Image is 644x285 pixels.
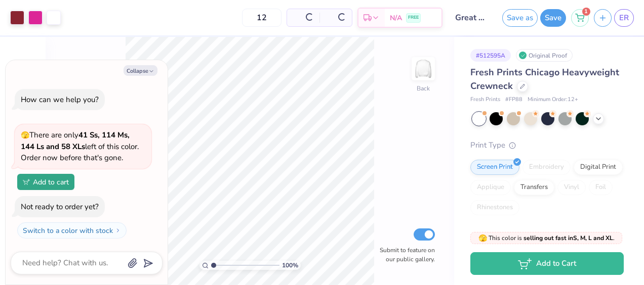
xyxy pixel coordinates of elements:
[470,96,500,104] span: Fresh Prints
[589,180,613,195] div: Foil
[282,261,298,270] span: 100 %
[23,179,30,185] img: Add to cart
[21,202,99,212] div: Not ready to order yet?
[124,65,157,76] button: Collapse
[21,130,130,152] strong: 41 Ss, 114 Ms, 144 Ls and 58 XLs
[528,96,578,104] span: Minimum Order: 12 +
[17,174,74,190] button: Add to cart
[505,96,522,104] span: # FP88
[470,49,511,62] div: # 512595A
[582,8,590,16] span: 1
[524,234,613,242] strong: selling out fast in S, M, L and XL
[448,8,497,28] input: Untitled Design
[21,130,29,140] span: 🫣
[522,160,571,175] div: Embroidery
[17,222,127,239] button: Switch to a color with stock
[417,84,430,93] div: Back
[413,59,433,79] img: Back
[390,13,402,23] span: N/A
[478,233,487,243] span: 🫣
[470,160,519,175] div: Screen Print
[470,180,511,195] div: Applique
[514,180,554,195] div: Transfers
[619,12,629,24] span: ER
[478,233,615,243] span: This color is .
[470,66,619,92] span: Fresh Prints Chicago Heavyweight Crewneck
[21,94,99,105] div: How can we help you?
[502,9,538,27] button: Save as
[516,49,573,62] div: Original Proof
[614,9,634,27] a: ER
[470,252,624,275] button: Add to Cart
[374,246,435,264] label: Submit to feature on our public gallery.
[540,9,566,27] button: Save
[21,130,139,163] span: There are only left of this color. Order now before that's gone.
[574,160,623,175] div: Digital Print
[470,139,624,151] div: Print Type
[408,14,419,21] span: FREE
[242,9,281,27] input: – –
[557,180,586,195] div: Vinyl
[470,200,519,215] div: Rhinestones
[115,227,121,233] img: Switch to a color with stock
